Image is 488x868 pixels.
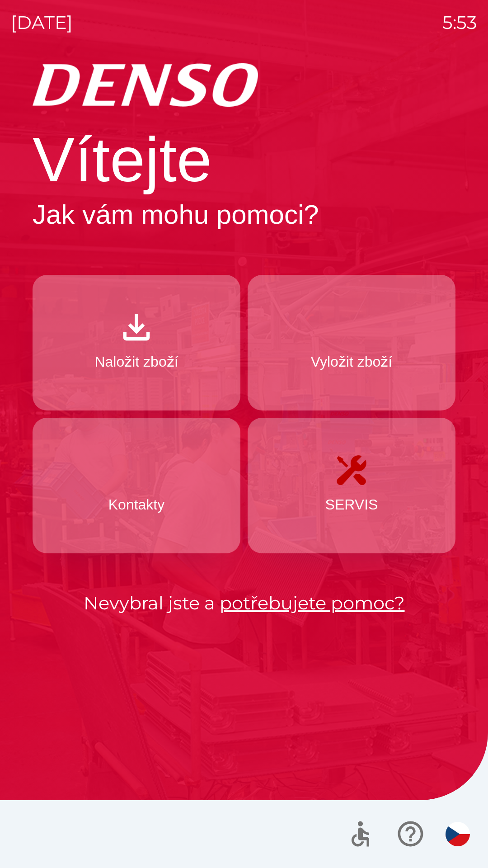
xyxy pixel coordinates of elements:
h2: Jak vám mohu pomoci? [33,198,455,231]
button: Vyložit zboží [248,275,455,410]
button: Naložit zboží [33,275,240,410]
img: Logo [33,63,455,107]
img: 2fb22d7f-6f53-46d3-a092-ee91fce06e5d.png [332,307,371,347]
p: Vyložit zboží [311,351,392,373]
img: 072f4d46-cdf8-44b2-b931-d189da1a2739.png [117,450,156,490]
a: potřebujete pomoc? [220,592,405,614]
h1: Vítejte [33,121,455,198]
p: Nevybral jste a [33,590,455,617]
button: Kontakty [33,418,240,553]
img: cs flag [446,822,470,846]
img: 7408382d-57dc-4d4c-ad5a-dca8f73b6e74.png [332,450,371,490]
p: [DATE] [11,9,73,36]
p: SERVIS [325,494,378,515]
p: Kontakty [108,494,165,515]
p: 5:53 [442,9,477,36]
button: SERVIS [248,418,455,553]
p: Naložit zboží [94,351,178,373]
img: 918cc13a-b407-47b8-8082-7d4a57a89498.png [117,307,156,347]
